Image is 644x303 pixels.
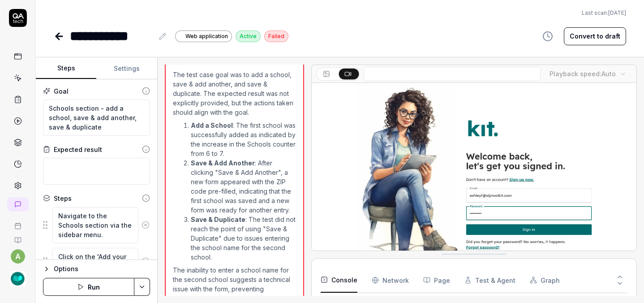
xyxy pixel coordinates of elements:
[321,268,357,293] button: Console
[54,194,72,203] div: Steps
[582,9,626,17] button: Last scan:[DATE]
[173,70,296,117] p: The test case goal was to add a school, save & add another, and save & duplicate. The expected re...
[264,30,288,42] div: Failed
[36,58,96,79] button: Steps
[7,197,29,212] a: New conversation
[537,27,558,45] button: View version history
[43,247,150,275] div: Suggestions
[191,158,296,215] li: : After clicking "Save & Add Another", a new form appeared with the ZIP code pre-filled, indicati...
[582,9,626,17] span: Last scan:
[54,145,102,154] div: Expected result
[138,252,153,270] button: Remove step
[191,215,296,262] li: : The test did not reach the point of using "Save & Duplicate" due to issues entering the school ...
[464,268,515,293] button: Test & Agent
[96,58,157,79] button: Settings
[43,207,150,244] div: Suggestions
[4,215,32,229] a: Book a call with us
[191,121,296,158] li: : The first school was successfully added as indicated by the increase in the Schools counter fro...
[191,216,245,223] strong: Save & Duplicate
[564,27,626,45] button: Convert to draft
[191,159,255,167] strong: Save & Add Another
[185,32,228,40] span: Web application
[11,249,25,264] button: a
[608,9,626,16] time: [DATE]
[423,268,450,293] button: Page
[550,69,616,78] div: Playback speed:
[530,268,560,293] button: Graph
[175,30,232,42] a: Web application
[54,87,69,96] div: Goal
[138,216,153,234] button: Remove step
[236,30,261,42] div: Active
[191,121,233,129] strong: Add a School
[372,268,409,293] button: Network
[43,278,134,296] button: Run
[4,229,32,244] a: Documentation
[54,264,150,274] div: Options
[10,271,26,287] img: SLP Toolkit Logo
[43,264,150,274] button: Options
[4,264,32,289] button: SLP Toolkit Logo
